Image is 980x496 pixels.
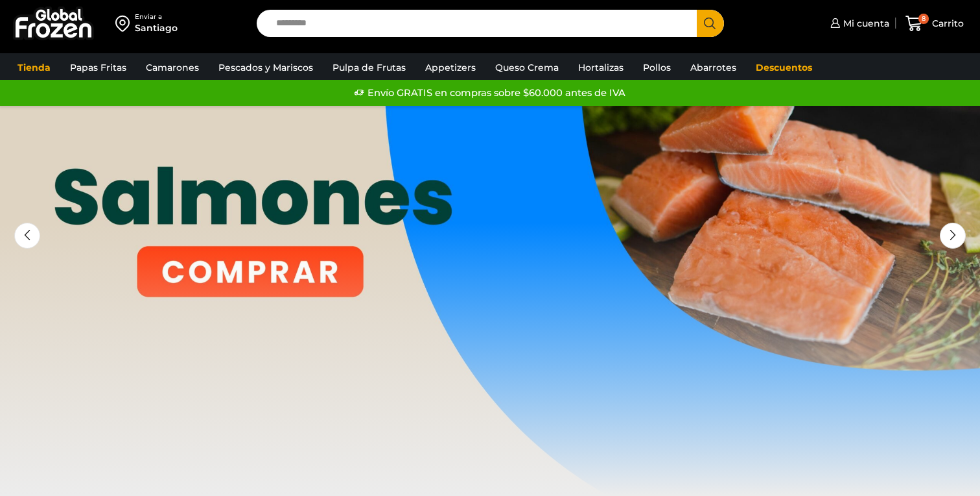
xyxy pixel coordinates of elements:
a: Tienda [11,55,57,80]
a: Pescados y Mariscos [212,55,320,80]
span: Carrito [929,17,964,30]
a: Descuentos [749,55,819,80]
a: Mi cuenta [827,10,889,36]
div: Santiago [135,21,178,34]
a: Hortalizas [572,55,630,80]
div: Enviar a [135,12,178,21]
a: Camarones [139,55,205,80]
div: Previous slide [14,223,40,249]
span: 8 [918,14,929,24]
a: Papas Fritas [64,55,133,80]
a: Abarrotes [684,55,743,80]
a: 8 Carrito [902,8,967,39]
button: Search button [697,10,724,37]
a: Pulpa de Frutas [326,55,412,80]
div: Next slide [940,223,966,249]
span: Mi cuenta [840,17,889,30]
a: Pollos [636,55,677,80]
a: Queso Crema [489,55,565,80]
img: address-field-icon.svg [115,12,135,34]
a: Appetizers [419,55,482,80]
